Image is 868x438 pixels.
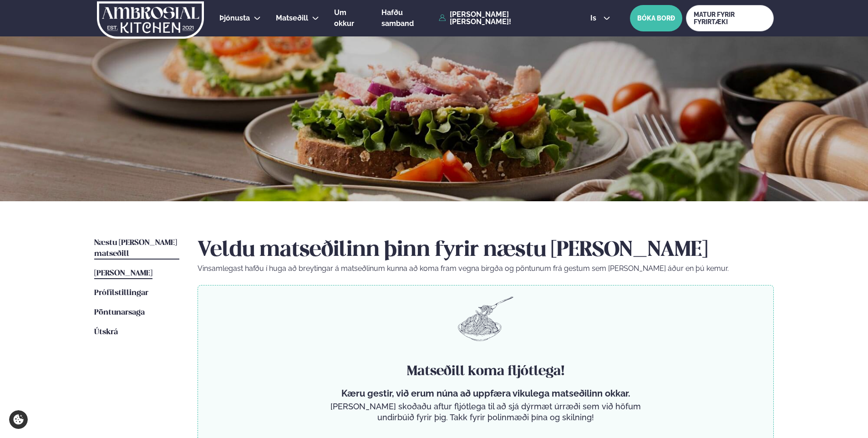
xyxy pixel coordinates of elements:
img: pasta [458,296,513,341]
a: Hafðu samband [381,7,434,29]
p: Vinsamlegast hafðu í huga að breytingar á matseðlinum kunna að koma fram vegna birgða og pöntunum... [198,263,774,274]
p: Kæru gestir, við erum núna að uppfæra vikulega matseðilinn okkar. [327,388,645,399]
span: Prófílstillingar [94,289,148,297]
a: MATUR FYRIR FYRIRTÆKI [686,5,774,31]
a: [PERSON_NAME] [94,268,152,279]
span: Um okkur [334,8,354,28]
a: [PERSON_NAME] [PERSON_NAME]! [439,11,569,25]
span: Pöntunarsaga [94,309,145,316]
span: [PERSON_NAME] [94,270,152,277]
a: Pöntunarsaga [94,307,145,318]
a: Þjónusta [219,13,250,24]
h4: Matseðill koma fljótlega! [327,362,645,381]
a: Næstu [PERSON_NAME] matseðill [94,238,179,260]
a: Um okkur [334,7,366,29]
span: Útskrá [94,328,118,336]
span: Næstu [PERSON_NAME] matseðill [94,239,177,258]
a: Matseðill [276,13,308,24]
span: is [590,15,599,22]
h2: Veldu matseðilinn þinn fyrir næstu [PERSON_NAME] [198,238,774,263]
button: BÓKA BORÐ [630,5,682,31]
a: Cookie settings [9,410,28,429]
a: Útskrá [94,327,118,338]
img: logo [96,1,205,39]
button: is [583,15,617,22]
a: Prófílstillingar [94,288,148,299]
span: Matseðill [276,14,308,22]
p: [PERSON_NAME] skoðaðu aftur fljótlega til að sjá dýrmæt úrræði sem við höfum undirbúið fyrir þig.... [327,401,645,423]
span: Þjónusta [219,14,250,22]
span: Hafðu samband [381,8,414,28]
